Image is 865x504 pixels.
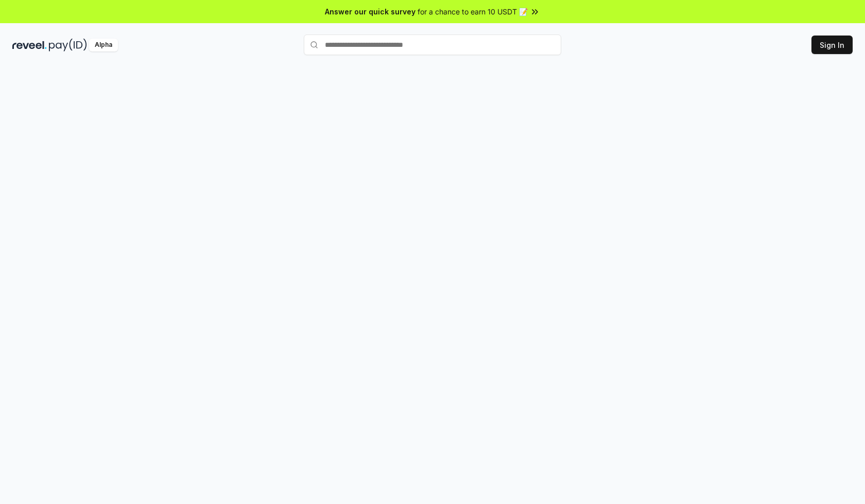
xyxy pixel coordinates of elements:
[89,39,118,51] div: Alpha
[12,39,47,51] img: reveel_dark
[418,6,528,17] span: for a chance to earn 10 USDT 📝
[49,39,87,51] img: pay_id
[325,6,416,17] span: Answer our quick survey
[811,36,853,54] button: Sign In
